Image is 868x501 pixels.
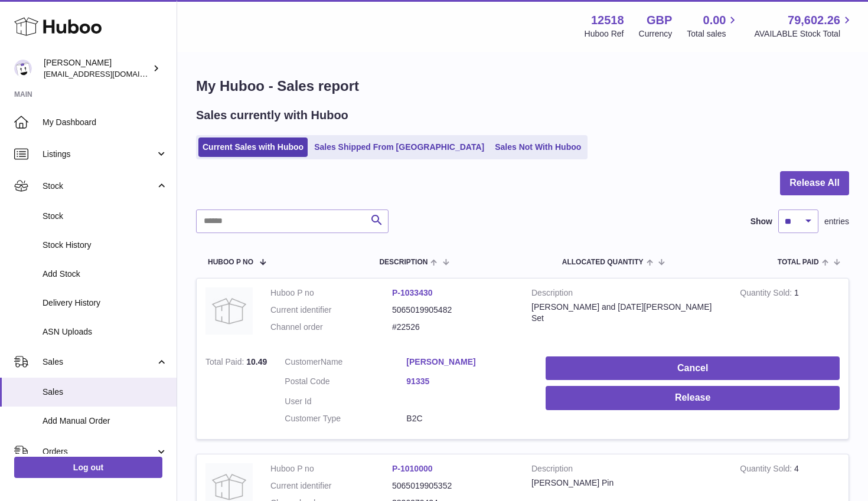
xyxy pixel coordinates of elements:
[43,149,155,160] span: Listings
[392,288,433,297] a: P-1033430
[639,28,673,40] div: Currency
[270,304,392,316] dt: Current identifier
[270,463,392,474] dt: Huboo P no
[703,12,726,28] span: 0.00
[43,446,155,457] span: Orders
[196,77,849,96] h1: My Huboo - Sales report
[44,69,174,78] span: [EMAIL_ADDRESS][DOMAIN_NAME]
[285,357,321,366] span: Customer
[392,480,514,492] dd: 5065019905352
[406,413,528,424] dd: B2C
[754,28,854,40] span: AVAILABLE Stock Total
[687,12,739,40] a: 0.00 Total sales
[778,258,819,266] span: Total paid
[562,258,644,266] span: ALLOCATED Quantity
[531,302,722,324] div: [PERSON_NAME] and [DATE][PERSON_NAME] Set
[740,464,794,476] strong: Quantity Sold
[43,356,155,368] span: Sales
[788,12,840,28] span: 79,602.26
[43,117,168,128] span: My Dashboard
[205,287,253,335] img: no-photo.jpg
[379,258,428,266] span: Description
[285,413,406,424] dt: Customer Type
[491,137,585,157] a: Sales Not With Huboo
[43,297,168,309] span: Delivery History
[310,137,488,157] a: Sales Shipped From [GEOGRAPHIC_DATA]
[43,326,168,338] span: ASN Uploads
[205,357,246,369] strong: Total Paid
[780,171,849,195] button: Release All
[687,28,739,40] span: Total sales
[285,396,406,407] dt: User Id
[392,304,514,316] dd: 5065019905482
[270,287,392,299] dt: Huboo P no
[43,268,168,280] span: Add Stock
[270,322,392,333] dt: Channel order
[208,258,253,266] span: Huboo P no
[546,386,840,410] button: Release
[824,216,849,227] span: entries
[585,28,624,40] div: Huboo Ref
[406,376,528,387] a: 91335
[285,376,406,390] dt: Postal Code
[270,480,392,492] dt: Current identifier
[531,287,722,302] strong: Description
[246,357,267,366] span: 10.49
[43,240,168,251] span: Stock History
[531,463,722,477] strong: Description
[285,356,406,371] dt: Name
[392,322,514,333] dd: #22526
[754,12,854,40] a: 79,602.26 AVAILABLE Stock Total
[43,415,168,427] span: Add Manual Order
[198,137,308,157] a: Current Sales with Huboo
[196,107,348,123] h2: Sales currently with Huboo
[750,216,772,227] label: Show
[406,356,528,368] a: [PERSON_NAME]
[14,60,32,77] img: caitlin@fancylamp.co
[647,12,672,28] strong: GBP
[392,464,433,473] a: P-1010000
[43,211,168,222] span: Stock
[546,356,840,381] button: Cancel
[591,12,624,28] strong: 12518
[14,457,162,478] a: Log out
[731,279,849,348] td: 1
[740,288,794,300] strong: Quantity Sold
[531,477,722,489] div: [PERSON_NAME] Pin
[43,387,168,398] span: Sales
[43,181,155,192] span: Stock
[44,57,150,80] div: [PERSON_NAME]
